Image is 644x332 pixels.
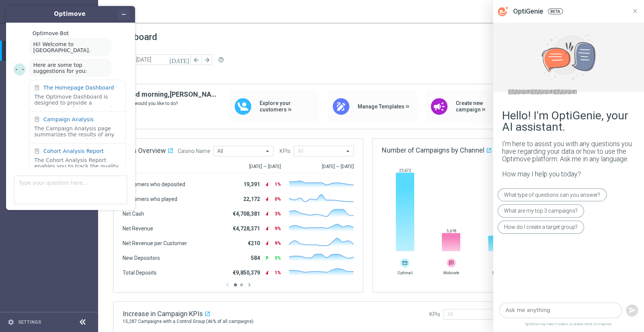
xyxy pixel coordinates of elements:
[548,8,563,14] span: BETA
[502,110,635,133] div: Hello! I'm OptiGenie, your AI assistant.
[33,41,91,53] span: Hi! Welcome to [GEOGRAPHIC_DATA].
[34,157,120,170] div: The Cohort Analysis Report enables you to track the quality of a group of customers (cohort) over...
[18,320,41,324] a: Settings
[498,221,584,234] div: How do I create a target group?
[29,144,126,175] div: Cohort Analysis ReportThe Cohort Analysis Report enables you to track the quality of a group of c...
[508,89,584,95] img: Wavey line detail
[502,170,581,178] b: How may I help you today?
[502,140,635,162] div: I'm here to assist you with any questions you have regarding your data or how to use the Optimove...
[8,319,14,326] i: settings
[493,321,644,332] span: OptiGenie may make mistakes, so double-check its response.
[118,9,130,20] button: Minimize widget
[32,10,107,19] h1: Optimove
[43,116,94,122] div: Campaign Analysis
[34,94,120,107] div: The Optimove Dashboard is designed to provide a combination of customer and campaign insights tha...
[43,148,104,154] div: Cohort Analysis Report
[516,33,621,82] img: OptiGenie Welcome Hero Banner
[29,80,126,111] div: The Homepage DashboardThe Optimove Dashboard is designed to provide a combination of customer and...
[498,6,509,16] svg: OptiGenie Icon
[43,85,114,91] div: The Homepage Dashboard
[32,30,128,36] div: ·
[33,62,87,74] span: Here are some top suggestions for you:
[34,125,120,139] div: The Campaign Analysis page summarizes the results of any campaign type available in [GEOGRAPHIC_D...
[60,30,69,36] span: Bot
[29,112,126,143] div: Campaign AnalysisThe Campaign Analysis page summarizes the results of any campaign type available...
[498,188,607,202] div: What type of questions can you answer?
[32,30,58,36] span: Optimove
[498,204,584,218] div: What are my top 3 campaigns?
